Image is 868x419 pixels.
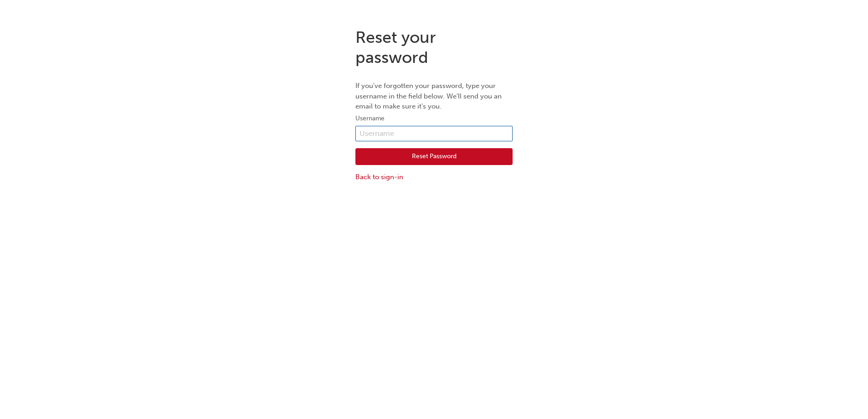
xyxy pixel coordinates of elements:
a: Back to sign-in [355,172,513,182]
p: If you've forgotten your password, type your username in the field below. We'll send you an email... [355,81,513,112]
h1: Reset your password [355,27,513,67]
input: Username [355,126,513,141]
button: Reset Password [355,148,513,166]
label: Username [355,113,513,124]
